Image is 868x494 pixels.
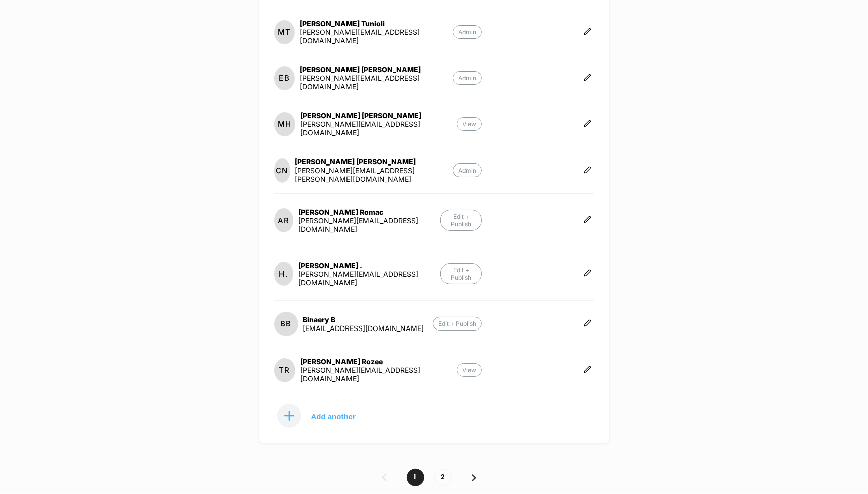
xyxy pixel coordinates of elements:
p: TR [279,365,290,375]
div: [PERSON_NAME] [PERSON_NAME] [300,111,457,120]
p: Edit + Publish [440,263,482,284]
button: Add another [274,403,375,428]
div: [PERSON_NAME][EMAIL_ADDRESS][DOMAIN_NAME] [300,74,453,91]
p: Add another [311,414,356,419]
p: Admin [453,25,482,39]
img: pagination forward [472,474,476,481]
div: [PERSON_NAME][EMAIL_ADDRESS][DOMAIN_NAME] [300,120,457,137]
p: EB [279,73,289,83]
span: 2 [434,469,452,486]
div: [PERSON_NAME] [PERSON_NAME] [295,157,453,166]
p: Edit + Publish [433,317,482,331]
div: [PERSON_NAME][EMAIL_ADDRESS][DOMAIN_NAME] [298,270,441,287]
div: [PERSON_NAME][EMAIL_ADDRESS][DOMAIN_NAME] [300,366,457,383]
p: H. [279,269,288,279]
p: MH [278,119,291,129]
div: [PERSON_NAME] Tunioli [300,19,453,28]
p: Admin [453,163,482,177]
div: Binaery B [303,315,424,324]
div: [PERSON_NAME] . [298,261,441,270]
div: [PERSON_NAME] Romac [298,208,441,216]
p: Admin [453,71,482,85]
p: AR [278,216,289,225]
div: [PERSON_NAME] Rozee [300,357,457,366]
span: 1 [407,469,424,486]
p: View [457,363,482,377]
div: [PERSON_NAME][EMAIL_ADDRESS][DOMAIN_NAME] [300,28,453,45]
p: BB [280,319,291,328]
div: [PERSON_NAME][EMAIL_ADDRESS][DOMAIN_NAME] [298,216,441,233]
p: MT [278,27,291,37]
div: [EMAIL_ADDRESS][DOMAIN_NAME] [303,324,424,333]
p: CN [276,166,288,175]
p: Edit + Publish [440,210,482,231]
div: [PERSON_NAME] [PERSON_NAME] [300,65,453,74]
div: [PERSON_NAME][EMAIL_ADDRESS][PERSON_NAME][DOMAIN_NAME] [295,166,453,183]
p: View [457,117,482,131]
